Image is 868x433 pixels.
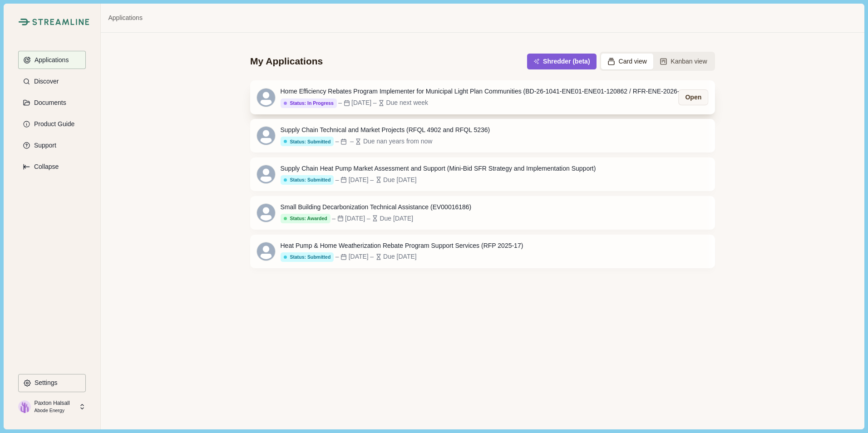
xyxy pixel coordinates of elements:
[281,98,337,108] button: Status: In Progress
[18,72,86,90] button: Discover
[281,137,334,146] button: Status: Submitted
[332,214,335,223] div: –
[18,51,86,69] button: Applications
[34,407,69,414] p: Abode Energy
[31,379,58,387] p: Settings
[18,93,86,112] button: Documents
[383,175,417,185] div: Due [DATE]
[257,127,275,145] svg: avatar
[370,252,374,261] div: –
[653,54,714,69] button: Kanban view
[281,125,490,135] div: Supply Chain Technical and Market Projects (RFQL 4902 and RFQL 5236)
[335,252,339,261] div: –
[281,252,334,262] button: Status: Submitted
[281,175,334,185] button: Status: Submitted
[31,99,66,107] p: Documents
[338,98,342,108] div: –
[32,19,89,25] img: Streamline Climate Logo
[386,98,428,108] div: Due next week
[250,157,715,191] a: Supply Chain Heat Pump Market Assessment and Support (Mini-Bid SFR Strategy and Implementation Su...
[284,177,331,183] div: Status: Submitted
[31,120,75,128] p: Product Guide
[380,214,413,223] div: Due [DATE]
[250,80,715,114] a: Home Efficiency Rebates Program Implementer for Municipal Light Plan Communities (BD-26-1041-ENE0...
[281,87,689,96] div: Home Efficiency Rebates Program Implementer for Municipal Light Plan Communities (BD-26-1041-ENE0...
[108,13,143,23] a: Applications
[31,78,59,85] p: Discover
[349,252,369,261] div: [DATE]
[250,235,715,268] a: Heat Pump & Home Weatherization Rebate Program Support Services (RFP 2025-17)Status: Submitted–[D...
[370,175,374,185] div: –
[257,165,275,183] svg: avatar
[349,175,369,185] div: [DATE]
[18,374,86,392] button: Settings
[351,98,371,108] div: [DATE]
[257,242,275,261] svg: avatar
[281,214,330,223] button: Status: Awarded
[601,54,653,69] button: Card view
[363,137,433,146] div: Due nan years from now
[31,163,59,171] p: Collapse
[345,214,365,223] div: [DATE]
[34,399,69,407] p: Paxton Halsall
[31,142,56,149] p: Support
[367,214,370,223] div: –
[383,252,417,261] div: Due [DATE]
[31,56,69,64] p: Applications
[18,18,30,25] img: Streamline Climate Logo
[350,137,354,146] div: –
[18,157,86,176] button: Expand
[527,54,596,69] button: Shredder (beta)
[257,89,275,107] svg: avatar
[250,119,715,153] a: Supply Chain Technical and Market Projects (RFQL 4902 and RFQL 5236)Status: Submitted––Due nan ye...
[284,100,334,106] div: Status: In Progress
[18,400,31,413] img: profile picture
[678,89,708,105] button: Open
[281,241,523,251] div: Heat Pump & Home Weatherization Rebate Program Support Services (RFP 2025-17)
[281,164,596,173] div: Supply Chain Heat Pump Market Assessment and Support (Mini-Bid SFR Strategy and Implementation Su...
[284,216,327,221] div: Status: Awarded
[18,115,86,133] button: Product Guide
[250,196,715,230] a: Small Building Decarbonization Technical Assistance (EV00016186)Status: Awarded–[DATE]–Due [DATE]
[18,18,86,25] a: Streamline Climate LogoStreamline Climate Logo
[373,98,377,108] div: –
[281,202,472,212] div: Small Building Decarbonization Technical Assistance (EV00016186)
[335,175,339,185] div: –
[18,136,86,154] button: Support
[257,204,275,222] svg: avatar
[335,137,339,146] div: –
[250,55,323,68] div: My Applications
[18,374,86,395] a: Settings
[284,139,331,145] div: Status: Submitted
[284,254,331,260] div: Status: Submitted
